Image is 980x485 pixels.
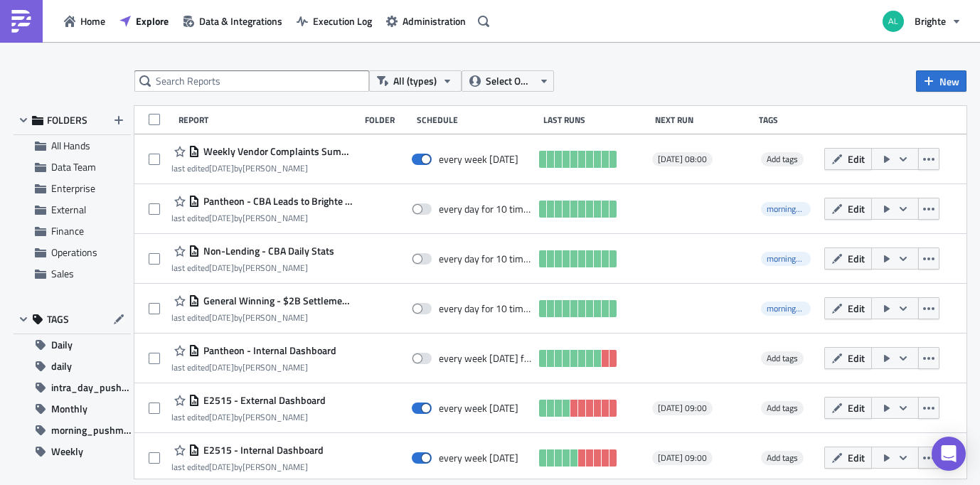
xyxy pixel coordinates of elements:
[824,198,872,220] button: Edit
[379,10,473,32] button: Administration
[658,154,707,165] span: [DATE] 08:00
[439,203,533,215] div: every day for 10 times
[462,70,554,92] button: Select Owner
[824,247,872,270] button: Edit
[767,401,798,415] span: Add tags
[51,159,96,174] span: Data Team
[209,311,234,324] time: 2025-07-15T00:44:28Z
[767,302,868,315] span: morning_pushmetrics_send
[209,211,234,225] time: 2025-06-24T05:25:51Z
[209,460,234,474] time: 2025-08-06T23:27:30Z
[761,152,804,166] span: Add tags
[767,202,868,215] span: morning_pushmetrics_send
[51,334,73,356] span: Daily
[171,163,352,174] div: last edited by [PERSON_NAME]
[200,444,324,457] span: E2515 - Internal Dashboard
[51,377,131,398] span: intra_day_pushmetrics_send
[14,334,131,356] button: Daily
[761,202,811,216] span: morning_pushmetrics_send
[874,6,969,37] button: Brighte
[439,252,533,265] div: every day for 10 times
[200,344,336,357] span: Pantheon - Internal Dashboard
[200,195,352,208] span: Pantheon - CBA Leads to Brighte Accounts
[289,10,379,32] button: Execution Log
[848,151,865,166] span: Edit
[939,74,959,89] span: New
[209,361,234,374] time: 2025-04-15T06:04:05Z
[824,397,872,419] button: Edit
[824,297,872,319] button: Edit
[848,251,865,266] span: Edit
[209,261,234,275] time: 2025-07-16T03:26:33Z
[51,245,97,260] span: Operations
[439,352,533,365] div: every week on Friday for 10 times
[848,201,865,216] span: Edit
[824,447,872,469] button: Edit
[51,138,90,153] span: All Hands
[47,114,87,127] span: FOLDERS
[761,302,811,316] span: morning_pushmetrics_send
[14,356,131,377] button: daily
[658,452,707,464] span: [DATE] 09:00
[932,437,966,471] div: Open Intercom Messenger
[369,70,462,92] button: All (types)
[881,9,905,33] img: Avatar
[915,14,946,28] span: Brighte
[848,301,865,316] span: Edit
[439,153,518,166] div: every week on Monday
[759,114,819,125] div: Tags
[200,294,352,307] span: General Winning - $2B Settlements
[134,70,369,92] input: Search Reports
[171,362,336,373] div: last edited by [PERSON_NAME]
[403,14,466,28] span: Administration
[767,451,798,464] span: Add tags
[51,420,131,441] span: morning_pushmetrics_send
[848,450,865,465] span: Edit
[57,10,112,32] button: Home
[171,312,352,323] div: last edited by [PERSON_NAME]
[658,403,707,414] span: [DATE] 09:00
[200,394,326,407] span: E2515 - External Dashboard
[200,245,334,257] span: Non-Lending - CBA Daily Stats
[171,213,352,223] div: last edited by [PERSON_NAME]
[51,202,86,217] span: External
[761,252,811,266] span: morning_pushmetrics_send
[824,347,872,369] button: Edit
[176,10,289,32] button: Data & Integrations
[51,398,87,420] span: Monthly
[14,377,131,398] button: intra_day_pushmetrics_send
[916,70,966,92] button: New
[51,266,74,281] span: Sales
[761,401,804,415] span: Add tags
[439,302,533,315] div: every day for 10 times
[393,73,437,89] span: All (types)
[543,114,648,125] div: Last Runs
[179,114,358,125] div: Report
[171,412,326,422] div: last edited by [PERSON_NAME]
[200,145,352,158] span: Weekly Vendor Complaints Summary
[761,351,804,366] span: Add tags
[848,351,865,366] span: Edit
[417,114,536,125] div: Schedule
[767,152,798,166] span: Add tags
[51,441,83,462] span: Weekly
[365,114,410,125] div: Folder
[80,14,105,28] span: Home
[171,262,334,273] div: last edited by [PERSON_NAME]
[486,73,533,89] span: Select Owner
[51,181,95,196] span: Enterprise
[112,10,176,32] button: Explore
[767,252,868,265] span: morning_pushmetrics_send
[848,400,865,415] span: Edit
[313,14,372,28] span: Execution Log
[824,148,872,170] button: Edit
[171,462,324,472] div: last edited by [PERSON_NAME]
[761,451,804,465] span: Add tags
[209,161,234,175] time: 2025-08-19T01:42:52Z
[655,114,752,125] div: Next Run
[199,14,282,28] span: Data & Integrations
[209,410,234,424] time: 2025-05-20T05:16:05Z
